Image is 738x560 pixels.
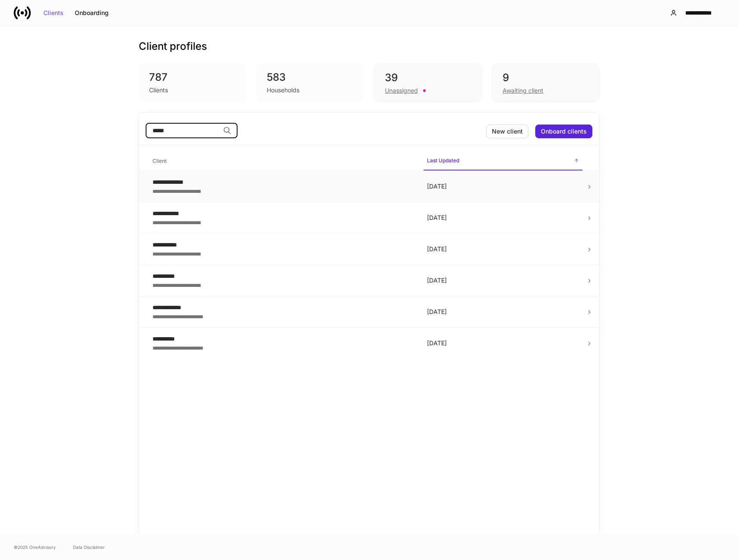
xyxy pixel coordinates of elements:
[14,544,56,551] span: © 2025 OneAdvisory
[152,157,167,165] h6: Client
[385,86,418,95] div: Unassigned
[267,70,354,84] div: 583
[149,86,168,94] div: Clients
[43,10,64,16] div: Clients
[541,128,587,134] div: Onboard clients
[149,70,236,84] div: 787
[69,6,114,20] button: Onboarding
[503,86,543,95] div: Awaiting client
[492,128,523,134] div: New client
[427,339,579,347] p: [DATE]
[427,182,579,191] p: [DATE]
[385,71,471,85] div: 39
[492,64,599,102] div: 9Awaiting client
[427,307,579,316] p: [DATE]
[427,245,579,253] p: [DATE]
[427,213,579,222] p: [DATE]
[503,71,589,85] div: 9
[427,276,579,285] p: [DATE]
[139,40,207,53] h3: Client profiles
[535,125,592,138] button: Onboard clients
[73,544,105,551] a: Data Disclaimer
[267,86,299,94] div: Households
[374,64,482,102] div: 39Unassigned
[38,6,69,20] button: Clients
[75,10,109,16] div: Onboarding
[424,152,582,170] span: Last Updated
[149,152,417,170] span: Client
[427,156,459,164] h6: Last Updated
[486,125,528,138] button: New client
